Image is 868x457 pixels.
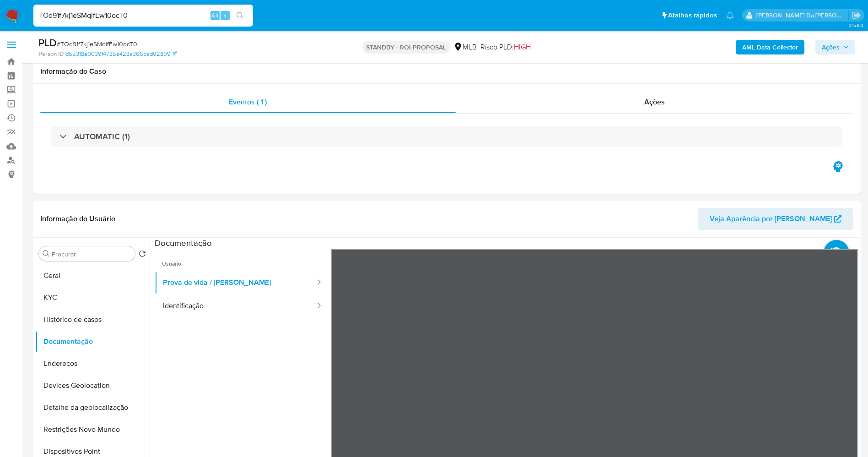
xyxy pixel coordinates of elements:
input: Procurar [52,250,131,258]
p: STANDBY - ROI PROPOSAL [362,41,450,54]
span: Atalhos rápidos [668,11,717,20]
a: Notificações [726,11,734,19]
button: Documentação [35,331,150,353]
b: PLD [38,35,57,50]
span: s [224,11,226,20]
a: d55318a0039f4735e423a366bad02809 [65,50,177,58]
a: Sair [852,11,861,20]
span: Alt [211,11,219,20]
h3: AUTOMATIC (1) [74,131,130,141]
button: AML Data Collector [736,40,804,54]
button: Geral [35,265,150,287]
button: Retornar ao pedido padrão [139,250,146,260]
span: Ações [644,97,665,107]
b: AML Data Collector [742,40,798,54]
button: Procurar [43,250,50,257]
button: Histórico de casos [35,309,150,331]
span: Veja Aparência por [PERSON_NAME] [710,208,832,230]
button: search-icon [231,9,249,22]
button: Restrições Novo Mundo [35,419,150,441]
b: Person ID [38,50,64,58]
span: Risco PLD: [480,42,531,52]
button: Veja Aparência por [PERSON_NAME] [698,208,853,230]
span: Eventos ( 1 ) [229,97,267,107]
button: Devices Geolocation [35,375,150,397]
button: KYC [35,287,150,309]
button: Endereços [35,353,150,375]
h1: Informação do Caso [40,67,853,76]
span: HIGH [514,42,531,52]
p: patricia.varelo@mercadopago.com.br [756,11,849,20]
input: Pesquise usuários ou casos... [33,10,253,22]
button: Ações [815,40,855,54]
div: MLB [453,42,477,52]
span: # TOd91f7kj1eSMqlfEw10ocT0 [57,39,137,49]
div: AUTOMATIC (1) [51,126,842,147]
span: Ações [822,40,840,54]
h1: Informação do Usuário [40,214,115,223]
button: Detalhe da geolocalização [35,397,150,419]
